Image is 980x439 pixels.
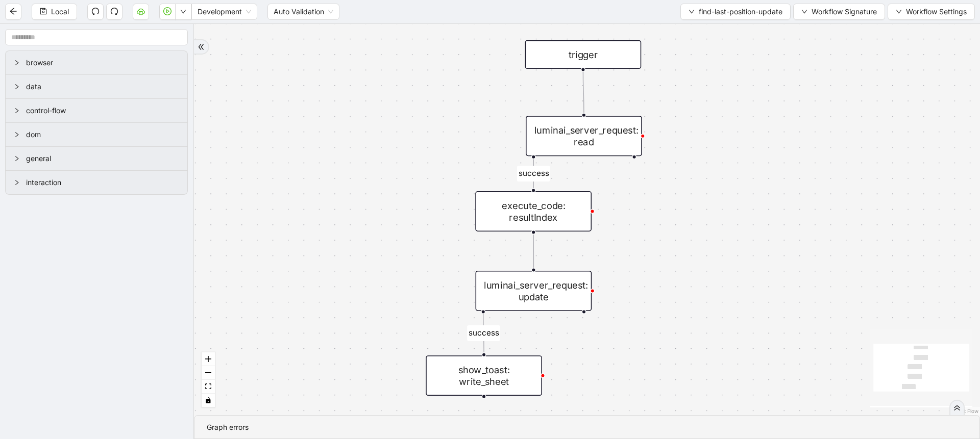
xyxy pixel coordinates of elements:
[202,352,215,366] button: zoom in
[793,4,885,20] button: downWorkflow Signature
[26,81,179,92] span: data
[6,147,187,170] div: general
[26,57,179,68] span: browser
[6,171,187,194] div: interaction
[9,7,17,15] span: arrow-left
[526,116,642,156] div: luminai_server_request: readplus-circle
[525,40,642,69] div: trigger
[26,153,179,164] span: general
[51,6,69,17] span: Local
[202,366,215,380] button: zoom out
[689,9,695,15] span: down
[133,4,149,20] button: cloud-server
[180,9,186,15] span: down
[812,6,877,17] span: Workflow Signature
[26,129,179,140] span: dom
[207,422,967,433] div: Graph errors
[6,99,187,122] div: control-flow
[175,4,191,20] button: down
[467,314,500,352] g: Edge from luminai_server_request: update to show_toast: write_sheet
[474,407,494,427] span: plus-circle
[517,159,550,188] g: Edge from luminai_server_request: read to execute_code: resultIndex
[574,323,594,342] span: plus-circle
[202,394,215,407] button: toggle interactivity
[26,177,179,188] span: interaction
[476,271,592,311] div: luminai_server_request: update
[699,6,782,17] span: find-last-position-update
[6,123,187,146] div: dom
[426,355,542,396] div: show_toast: write_sheetplus-circle
[888,4,975,20] button: downWorkflow Settings
[6,51,187,74] div: browser
[6,75,187,98] div: data
[202,380,215,394] button: fit view
[953,404,961,411] span: double-right
[680,4,791,20] button: downfind-last-position-update
[14,179,20,186] span: right
[14,108,20,114] span: right
[106,4,122,20] button: redo
[274,4,333,19] span: Auto Validation
[137,7,145,15] span: cloud-server
[198,43,205,50] span: double-right
[952,408,978,414] a: React Flow attribution
[906,6,967,17] span: Workflow Settings
[426,355,542,396] div: show_toast: write_sheet
[625,168,644,187] span: plus-circle
[476,271,592,311] div: luminai_server_request: updateplus-circle
[801,9,807,15] span: down
[163,7,171,15] span: play-circle
[5,4,21,20] button: arrow-left
[14,84,20,90] span: right
[159,4,176,20] button: play-circle
[583,72,584,113] g: Edge from trigger to luminai_server_request: read
[14,60,20,66] span: right
[40,8,47,15] span: save
[14,132,20,138] span: right
[896,9,902,15] span: down
[198,4,251,19] span: Development
[475,191,592,231] div: execute_code: resultIndex
[526,116,642,156] div: luminai_server_request: read
[14,156,20,162] span: right
[110,7,118,15] span: redo
[26,105,179,116] span: control-flow
[87,4,104,20] button: undo
[32,4,77,20] button: saveLocal
[91,7,100,15] span: undo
